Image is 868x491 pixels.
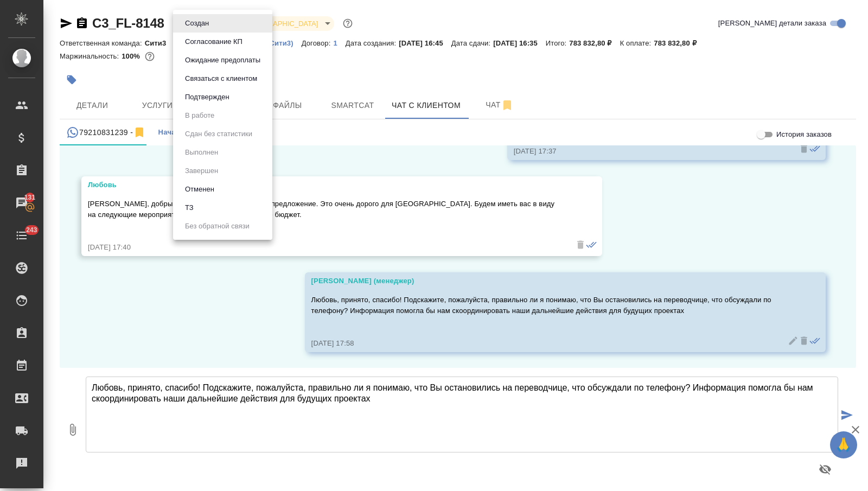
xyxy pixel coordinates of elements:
button: Без обратной связи [182,220,253,232]
button: Выполнен [182,146,221,158]
button: Подтвержден [182,91,233,103]
button: Ожидание предоплаты [182,54,264,66]
button: Завершен [182,165,221,177]
button: В работе [182,110,218,122]
button: Отменен [182,183,218,195]
button: Согласование КП [182,36,246,48]
button: ТЗ [182,202,197,214]
button: Создан [182,17,212,29]
button: Сдан без статистики [182,128,256,140]
button: Связаться с клиентом [182,73,260,85]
